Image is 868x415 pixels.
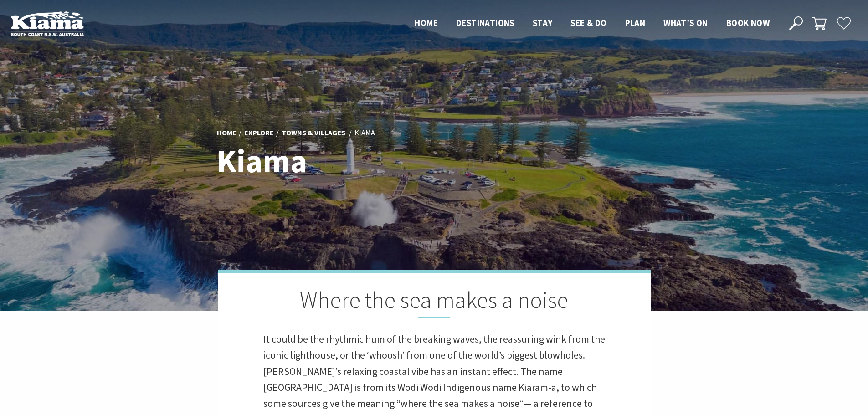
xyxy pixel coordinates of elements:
span: Plan [625,17,646,28]
span: Home [415,17,438,28]
a: Towns & Villages [282,128,345,138]
a: Home [217,128,236,138]
li: Kiama [354,127,375,139]
span: Stay [533,17,553,28]
a: Explore [244,128,274,138]
h2: Where the sea makes a noise [263,287,605,318]
span: See & Do [570,17,606,28]
span: Destinations [456,17,514,28]
img: Kiama Logo [11,11,84,36]
nav: Main Menu [406,16,779,31]
span: Book now [726,17,770,28]
h1: Kiama [217,143,474,179]
span: What’s On [663,17,708,28]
